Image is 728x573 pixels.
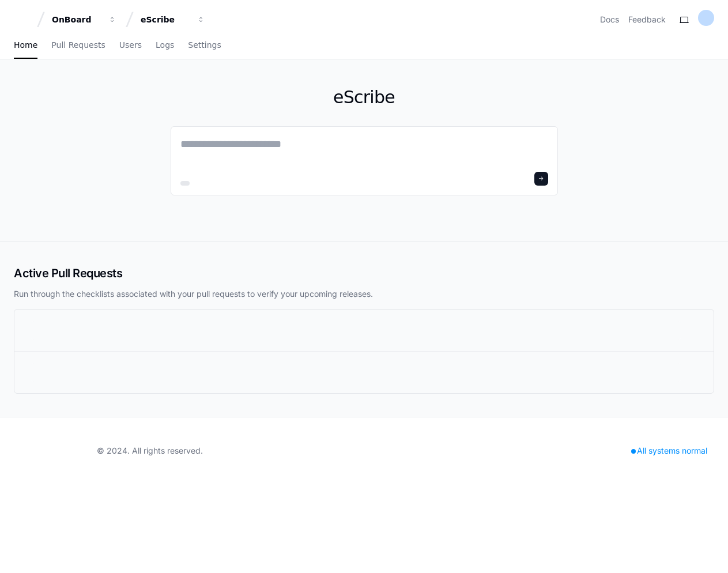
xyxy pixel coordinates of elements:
[119,42,142,48] span: Users
[52,14,101,25] div: OnBoard
[624,443,714,459] div: All systems normal
[600,14,619,25] a: Docs
[141,14,190,25] div: eScribe
[156,32,174,59] a: Logs
[136,9,210,30] button: eScribe
[14,265,714,281] h2: Active Pull Requests
[188,42,221,48] span: Settings
[188,32,221,59] a: Settings
[119,32,142,59] a: Users
[156,42,174,48] span: Logs
[628,14,666,25] button: Feedback
[97,445,203,457] div: © 2024. All rights reserved.
[14,288,714,300] p: Run through the checklists associated with your pull requests to verify your upcoming releases.
[171,87,558,108] h1: eScribe
[47,9,121,30] button: OnBoard
[51,32,105,59] a: Pull Requests
[51,42,105,48] span: Pull Requests
[14,42,37,48] span: Home
[14,32,37,59] a: Home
